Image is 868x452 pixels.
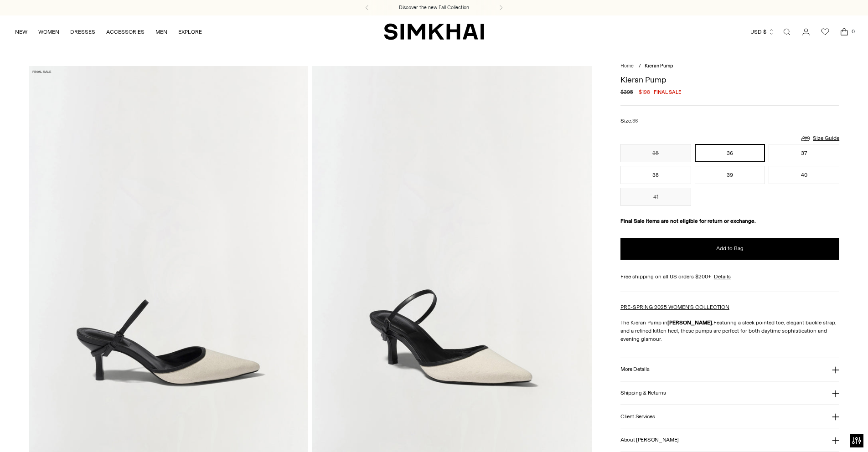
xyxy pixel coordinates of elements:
label: Size: [620,117,638,125]
button: Shipping & Returns [620,381,839,405]
a: Open cart modal [835,23,853,41]
div: / [639,62,641,70]
a: Wishlist [816,23,834,41]
strong: [PERSON_NAME]. [667,319,713,326]
button: USD $ [750,22,775,42]
a: Details [714,272,731,281]
h3: More Details [620,366,649,372]
span: Kieran Pump [645,63,673,69]
a: Open search modal [778,23,796,41]
span: 36 [632,118,638,124]
button: 35 [620,144,691,162]
s: $395 [620,88,633,96]
span: 0 [849,27,857,36]
h1: Kieran Pump [620,76,839,84]
button: 38 [620,166,691,184]
button: 36 [695,144,765,162]
h3: Client Services [620,414,655,420]
a: SIMKHAI [384,23,484,41]
div: Free shipping on all US orders $200+ [620,272,839,281]
a: EXPLORE [178,22,202,42]
span: $198 [639,88,650,96]
span: Add to Bag [716,245,744,252]
a: Size Guide [800,133,839,144]
a: ACCESSORIES [106,22,145,42]
button: More Details [620,358,839,381]
a: PRE-SPRING 2025 WOMEN'S COLLECTION [620,304,729,310]
button: 40 [769,166,839,184]
p: The Kieran Pump in Featuring a sleek pointed toe, elegant buckle strap, and a refined kitten heel... [620,318,839,343]
h3: About [PERSON_NAME] [620,437,679,443]
a: Discover the new Fall Collection [399,4,469,11]
button: 39 [695,166,765,184]
a: Home [620,63,634,69]
a: NEW [15,22,27,42]
h3: Shipping & Returns [620,390,666,396]
nav: breadcrumbs [620,62,839,70]
button: Client Services [620,405,839,428]
a: MEN [155,22,167,42]
a: DRESSES [70,22,95,42]
a: Go to the account page [797,23,815,41]
button: Add to Bag [620,238,839,260]
button: About [PERSON_NAME] [620,428,839,452]
strong: Final Sale items are not eligible for return or exchange. [620,218,756,224]
a: WOMEN [38,22,59,42]
button: 37 [769,144,839,162]
button: 41 [620,188,691,206]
